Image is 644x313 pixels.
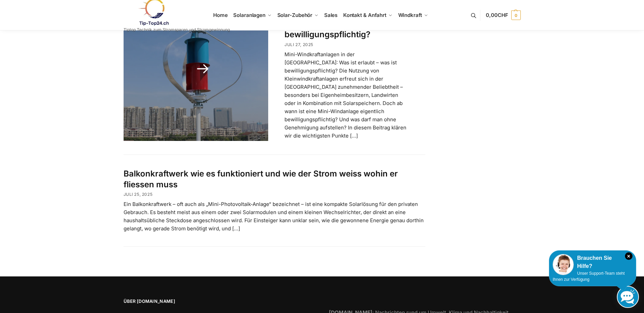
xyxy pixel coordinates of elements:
a: 0,00CHF 0 [486,5,520,25]
i: Schließen [625,252,632,260]
p: Ein Balkonkraftwerk – oft auch als „Mini-Photovoltaik-Anlage“ bezeichnet – ist eine kompakte Sola... [124,200,425,233]
time: Juli 27, 2025 [284,42,313,47]
span: Solaranlagen [233,12,265,18]
p: Mini-Windkraftanlagen in der [GEOGRAPHIC_DATA]: Was ist erlaubt – was ist bewilligungspflichtig? ... [284,50,409,140]
span: Sales [324,12,338,18]
span: Kontakt & Anfahrt [343,12,386,18]
span: Unser Support-Team steht Ihnen zur Verfügung [553,271,625,282]
span: Windkraft [398,12,422,18]
a: Balkonkraftwerk wie es funktioniert und wie der Strom weiss wohin er fliessen muss [124,169,398,189]
span: Über [DOMAIN_NAME] [124,298,315,305]
time: Juli 25, 2025 [124,192,153,197]
span: 0 [511,11,521,20]
div: Brauchen Sie Hilfe? [553,254,632,270]
span: 0,00 [486,12,508,18]
span: CHF [498,12,508,18]
span: Solar-Zubehör [277,12,313,18]
p: Tiptop Technik zum Stromsparen und Stromgewinnung [124,28,230,32]
img: Customer service [553,254,574,275]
